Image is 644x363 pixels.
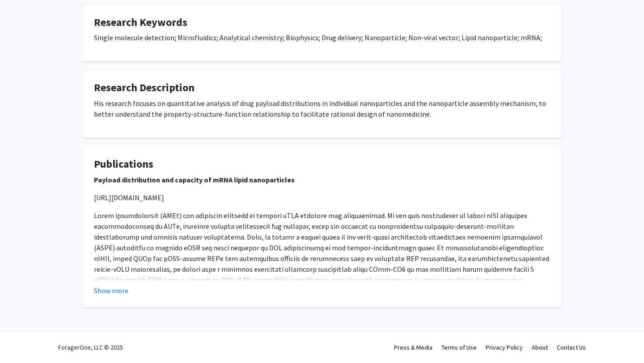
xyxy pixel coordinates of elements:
button: Show more [94,285,128,296]
h4: Publications [94,158,550,171]
strong: Payload distribution and capacity of mRNA lipid nanoparticles [94,175,295,184]
a: About [532,343,548,351]
a: Press & Media [394,343,432,351]
a: Contact Us [557,343,586,351]
a: Terms of Use [441,343,477,351]
p: [URL][DOMAIN_NAME] [94,192,550,203]
a: Privacy Policy [486,343,523,351]
p: His research focuses on quantitative analysis of drug payload distributions in individual nanopar... [94,98,550,119]
h4: Research Description [94,81,550,94]
h4: Research Keywords [94,16,550,29]
p: Lorem ipsumdolorsit (AMEt) con adipiscin elitsedd ei tempori uTLA etdolore mag aliquaenimad. Mi v... [94,210,550,307]
iframe: Chat [7,323,38,356]
p: Single molecule detection; Microfluidics; Analytical chemistry; Biophysics; Drug delivery; Nanopa... [94,32,550,43]
div: ForagerOne, LLC © 2025 [58,332,123,363]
